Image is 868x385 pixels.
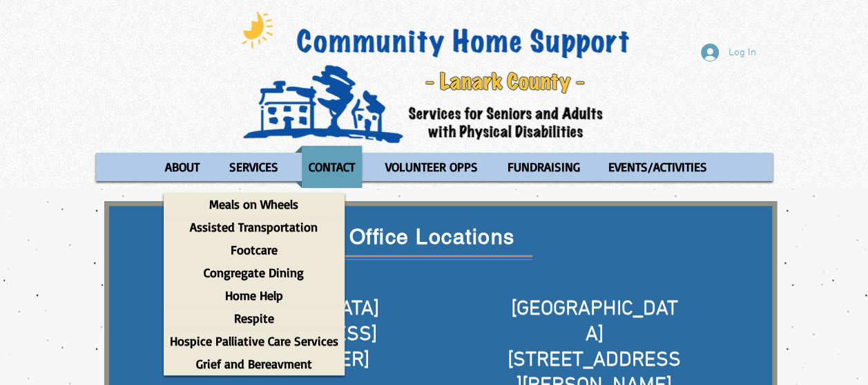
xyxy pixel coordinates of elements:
a: Respite [164,307,345,330]
a: Home Help [164,284,345,307]
nav: Site [96,146,773,188]
a: Hospice Palliative Care Services [164,330,345,353]
p: FUNDRAISING [501,146,586,188]
p: VOLUNTEER OPPS [379,146,484,188]
a: Congregate Dining [164,261,345,284]
span: Log In [724,46,761,60]
p: Home Help [219,284,289,307]
a: ABOUT [151,146,213,188]
p: Respite [228,307,280,330]
a: CONTACT [295,146,369,188]
span: [GEOGRAPHIC_DATA] [511,297,678,348]
p: Congregate Dining [197,261,310,284]
p: CONTACT [302,146,361,188]
p: ABOUT [159,146,206,188]
p: Meals on Wheels [203,193,305,216]
span: Office Locations [349,225,515,249]
a: Footcare [164,238,345,261]
a: Assisted Transportation [164,216,345,238]
a: Meals on Wheels [164,193,345,216]
a: EVENTS/ACTIVITIES [595,146,720,188]
p: SERVICES [223,146,284,188]
p: Footcare [224,238,284,261]
a: VOLUNTEER OPPS [372,146,491,188]
a: FUNDRAISING [494,146,592,188]
button: Log In [691,39,766,66]
p: Assisted Transportation [184,216,324,238]
a: SERVICES [216,146,291,188]
p: EVENTS/ACTIVITIES [602,146,713,188]
a: Grief and Bereavment [164,353,345,375]
p: Grief and Bereavment [190,353,318,375]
